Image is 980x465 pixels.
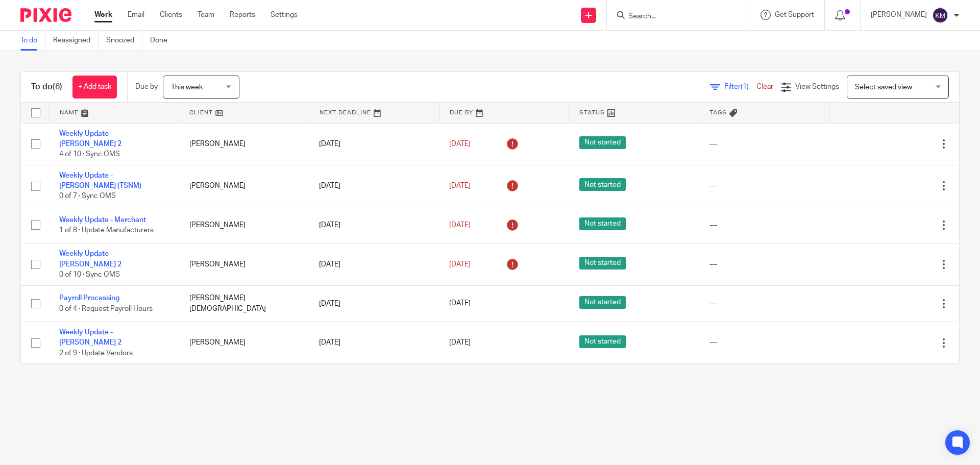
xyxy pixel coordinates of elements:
a: Team [198,10,214,20]
div: --- [709,259,819,270]
td: [PERSON_NAME] [179,322,309,363]
td: [DATE] [309,207,439,243]
a: Weekly Update - [PERSON_NAME] 2 [59,250,121,267]
span: [DATE] [449,261,471,268]
a: To do [20,31,45,51]
a: Clients [160,10,182,20]
a: Snoozed [106,31,142,51]
td: [DATE] [309,243,439,285]
td: [PERSON_NAME] [179,165,309,207]
span: 1 of 8 · Update Manufacturers [59,227,154,234]
span: Tags [709,110,727,115]
a: Reassigned [53,31,99,51]
a: Clear [756,83,773,90]
a: Done [150,31,175,51]
a: Weekly Update - [PERSON_NAME] 2 [59,130,121,148]
span: Not started [579,296,626,309]
span: Not started [579,178,626,191]
span: 0 of 4 · Request Payroll Hours [59,305,153,312]
span: [DATE] [449,339,471,346]
span: [DATE] [449,140,471,148]
p: [PERSON_NAME] [871,10,927,20]
span: Select saved view [855,84,912,91]
span: (6) [53,83,62,91]
td: [PERSON_NAME] [179,123,309,165]
span: [DATE] [449,300,471,307]
span: Get Support [775,11,814,18]
span: 0 of 10 · Sync OMS [59,271,120,278]
td: [DATE] [309,165,439,207]
a: + Add task [72,76,117,99]
div: --- [709,337,819,348]
td: [PERSON_NAME][DEMOGRAPHIC_DATA] [179,285,309,322]
span: [DATE] [449,182,471,189]
a: Weekly Update - [PERSON_NAME] (TSNM) [59,172,141,189]
span: Not started [579,217,626,230]
a: Settings [271,10,298,20]
a: Weekly Update - Merchant [59,216,146,224]
a: Weekly Update - [PERSON_NAME] 2 [59,329,121,346]
img: Pixie [20,8,71,22]
td: [PERSON_NAME] [179,207,309,243]
div: --- [709,299,819,309]
td: [PERSON_NAME] [179,243,309,285]
h1: To do [31,82,62,92]
span: (1) [741,83,749,90]
div: --- [709,220,819,230]
a: Reports [230,10,255,20]
span: 0 of 7 · Sync OMS [59,193,116,200]
div: --- [709,181,819,191]
a: Work [94,10,112,20]
span: Filter [724,83,756,90]
span: 4 of 10 · Sync OMS [59,151,120,158]
td: [DATE] [309,285,439,322]
span: Not started [579,257,626,270]
span: Not started [579,136,626,149]
span: Not started [579,335,626,348]
p: Due by [135,82,158,92]
td: [DATE] [309,322,439,363]
span: This week [171,84,203,91]
span: View Settings [795,83,839,90]
span: 2 of 9 · Update Vendors [59,350,133,357]
a: Payroll Processing [59,295,119,302]
span: [DATE] [449,222,471,229]
input: Search [627,12,719,21]
a: Email [128,10,144,20]
td: [DATE] [309,123,439,165]
img: svg%3E [932,7,948,23]
div: --- [709,139,819,149]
